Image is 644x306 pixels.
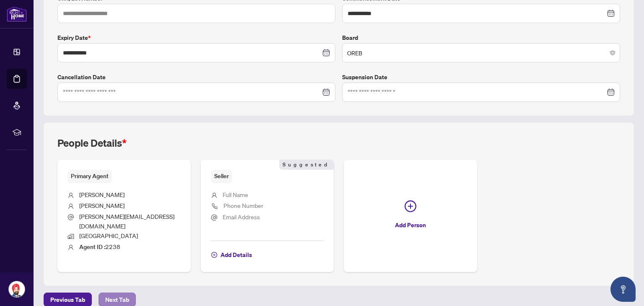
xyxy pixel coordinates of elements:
img: logo [7,6,27,22]
b: Agent ID : [79,243,105,251]
label: Suspension Date [342,73,620,82]
span: [PERSON_NAME][EMAIL_ADDRESS][DOMAIN_NAME] [79,213,174,230]
span: Seller [211,170,232,183]
span: plus-circle [405,200,416,212]
span: [PERSON_NAME] [79,191,125,198]
span: Full Name [223,191,248,198]
span: OREB [347,45,615,61]
label: Expiry Date [57,33,335,42]
span: Add Person [395,218,426,232]
span: [PERSON_NAME] [79,202,125,209]
span: [GEOGRAPHIC_DATA] [79,232,138,239]
label: Board [342,33,620,42]
img: Profile Icon [9,281,25,297]
span: close-circle [610,50,615,55]
span: Phone Number [223,202,263,209]
span: Add Details [221,248,252,262]
label: Cancellation Date [57,73,335,82]
button: Add Details [211,248,252,262]
span: Email Address [223,213,260,220]
button: Open asap [610,277,636,302]
span: plus-circle [211,252,217,258]
span: Suggested [279,160,334,170]
span: Primary Agent [68,170,112,183]
h2: People Details [57,136,127,150]
span: 2238 [79,243,120,250]
button: Add Person [344,160,477,272]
